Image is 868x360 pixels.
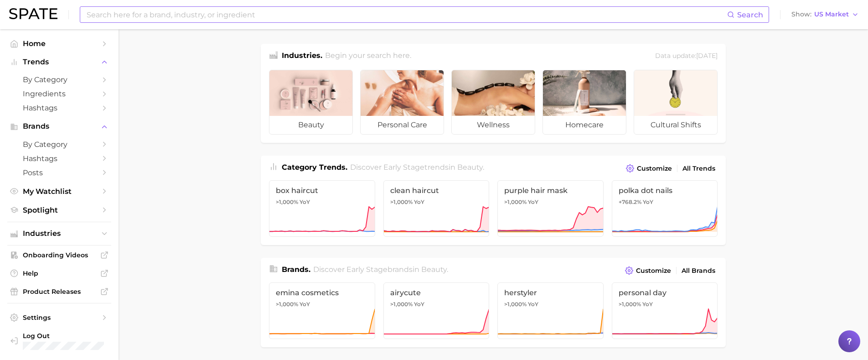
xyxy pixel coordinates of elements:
a: by Category [7,137,111,151]
span: Discover Early Stage trends in . [350,163,484,172]
img: SPATE [9,8,57,19]
a: Spotlight [7,203,111,217]
span: Brands [23,122,96,130]
input: Search here for a brand, industry, or ingredient [86,7,727,22]
span: Show [791,12,811,17]
a: emina cosmetics>1,000% YoY [269,282,375,339]
span: YoY [528,198,538,206]
a: All Trends [680,162,718,175]
span: Customize [637,165,672,172]
a: homecare [542,70,626,135]
span: My Watchlist [23,187,96,196]
button: Trends [7,55,111,69]
span: Home [23,39,96,48]
button: Customize [623,264,673,277]
a: Home [7,37,111,51]
span: Onboarding Videos [23,251,96,259]
a: by Category [7,73,111,87]
a: personal care [360,70,444,135]
a: Help [7,266,111,280]
a: beauty [269,70,353,135]
span: Log Out [23,332,125,340]
span: beauty [421,265,447,274]
span: wellness [452,116,535,134]
span: personal day [619,288,711,297]
span: beauty [269,116,352,134]
button: Industries [7,227,111,240]
span: Posts [23,168,96,177]
a: Settings [7,311,111,324]
span: by Category [23,75,96,84]
a: polka dot nails+768.2% YoY [612,180,718,237]
a: Onboarding Videos [7,248,111,262]
span: >1,000% [504,198,527,205]
span: >1,000% [619,301,641,308]
span: herstyler [504,288,597,297]
a: clean haircut>1,000% YoY [383,180,490,237]
span: Settings [23,313,96,322]
span: Help [23,269,96,277]
span: Trends [23,58,96,66]
span: polka dot nails [619,186,711,195]
span: homecare [543,116,626,134]
span: All Trends [682,165,715,172]
span: personal care [361,116,444,134]
button: Brands [7,120,111,133]
a: Log out. Currently logged in with e-mail jenine.guerriero@givaudan.com. [7,329,111,353]
span: >1,000% [276,301,298,308]
span: +768.2% [619,198,641,205]
span: Search [737,10,763,19]
a: Posts [7,166,111,180]
span: YoY [414,301,424,308]
a: My Watchlist [7,184,111,198]
span: beauty [457,163,483,172]
a: Ingredients [7,87,111,101]
span: YoY [528,301,538,308]
a: wellness [451,70,535,135]
span: Ingredients [23,89,96,98]
a: personal day>1,000% YoY [612,282,718,339]
span: Customize [636,267,671,275]
span: >1,000% [390,198,413,205]
h1: Industries. [282,50,322,63]
span: by Category [23,140,96,149]
span: >1,000% [276,198,298,205]
span: Brands . [282,265,310,274]
span: YoY [300,198,310,206]
span: YoY [300,301,310,308]
a: Hashtags [7,101,111,115]
span: Category Trends . [282,163,347,172]
span: emina cosmetics [276,288,368,297]
a: All Brands [679,265,718,277]
span: YoY [642,301,653,308]
span: airycute [390,288,483,297]
a: herstyler>1,000% YoY [497,282,604,339]
a: cultural shifts [634,70,718,135]
span: Industries [23,230,96,238]
span: cultural shifts [634,116,717,134]
span: >1,000% [504,301,527,308]
a: box haircut>1,000% YoY [269,180,375,237]
h2: Begin your search here. [325,50,411,63]
span: YoY [643,198,653,206]
a: airycute>1,000% YoY [383,282,490,339]
span: purple hair mask [504,186,597,195]
span: US Market [814,12,849,17]
a: purple hair mask>1,000% YoY [497,180,604,237]
span: Hashtags [23,154,96,163]
div: Data update: [DATE] [655,50,718,63]
button: Customize [624,162,674,175]
span: YoY [414,198,424,206]
span: box haircut [276,186,368,195]
span: clean haircut [390,186,483,195]
span: Product Releases [23,287,96,296]
button: ShowUS Market [789,9,861,21]
span: Spotlight [23,206,96,214]
span: >1,000% [390,301,413,308]
span: Discover Early Stage brands in . [313,265,448,274]
span: Hashtags [23,104,96,112]
span: All Brands [682,267,715,275]
a: Hashtags [7,151,111,166]
a: Product Releases [7,285,111,298]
